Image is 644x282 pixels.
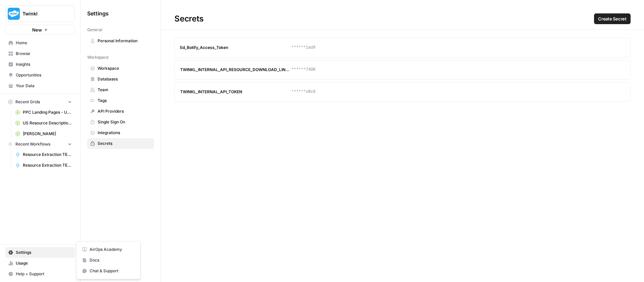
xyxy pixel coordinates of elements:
[5,70,75,80] a: Opportunities
[5,80,75,91] a: Your Data
[16,51,72,57] span: Browse
[87,63,154,74] a: Workspace
[87,84,154,95] a: Team
[23,109,72,115] span: PPC Landing Pages - US 10 09 25
[98,140,151,147] span: Secrets
[22,10,63,17] span: Twinkl
[79,244,138,255] a: AirOps Academy
[90,246,135,252] span: AirOps Academy
[16,83,72,89] span: Your Data
[16,72,72,78] span: Opportunities
[5,25,75,35] button: New
[98,130,151,136] span: Integrations
[23,162,72,168] span: Resource Extraction TEST - [PERSON_NAME]
[87,117,154,127] a: Single Sign On
[87,106,154,117] a: API Providers
[23,131,72,137] span: [PERSON_NAME]
[87,27,102,33] span: General
[5,5,75,22] button: Workspace: Twinkl
[16,260,72,266] span: Usage
[12,149,75,160] a: Resource Extraction TEST
[76,241,141,279] div: Help + Support
[161,13,644,24] div: Secrets
[23,152,72,158] span: Resource Extraction TEST
[5,48,75,59] a: Browse
[5,59,75,70] a: Insights
[8,8,20,20] img: Twinkl Logo
[98,65,151,71] span: Workspace
[16,249,72,256] span: Settings
[87,138,154,149] a: Secrets
[90,268,135,274] span: Chat & Support
[90,257,135,263] span: Docs
[5,247,75,258] a: Settings
[87,54,109,60] span: Workspace
[79,255,138,266] a: Docs
[87,36,154,46] a: Personal Information
[180,89,291,95] div: TWINKL_INTERNAL_API_TOKEN
[180,45,291,51] div: Ed_Botify_Access_Token
[87,127,154,138] a: Integrations
[594,13,631,24] button: Create Secret
[87,74,154,84] a: Databases
[12,107,75,118] a: PPC Landing Pages - US 10 09 25
[98,119,151,125] span: Single Sign On
[5,258,75,269] a: Usage
[16,271,72,277] span: Help + Support
[23,120,72,126] span: US Resource Descriptions (1)
[5,97,75,107] button: Recent Grids
[12,118,75,128] a: US Resource Descriptions (1)
[180,67,291,73] div: TWINKL_INTERNAL_API_RESOURCE_DOWNLOAD_LINK_SECRET
[87,95,154,106] a: Tags
[16,40,72,46] span: Home
[32,26,42,33] span: New
[98,98,151,104] span: Tags
[12,160,75,171] a: Resource Extraction TEST - [PERSON_NAME]
[12,128,75,139] a: [PERSON_NAME]
[15,99,40,105] span: Recent Grids
[79,266,138,276] button: Chat & Support
[5,139,75,149] button: Recent Workflows
[5,269,75,279] button: Help + Support
[98,87,151,93] span: Team
[5,38,75,48] a: Home
[598,15,627,22] span: Create Secret
[98,108,151,114] span: API Providers
[15,141,50,147] span: Recent Workflows
[87,9,109,17] span: Settings
[98,38,151,44] span: Personal Information
[16,61,72,67] span: Insights
[98,76,151,82] span: Databases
